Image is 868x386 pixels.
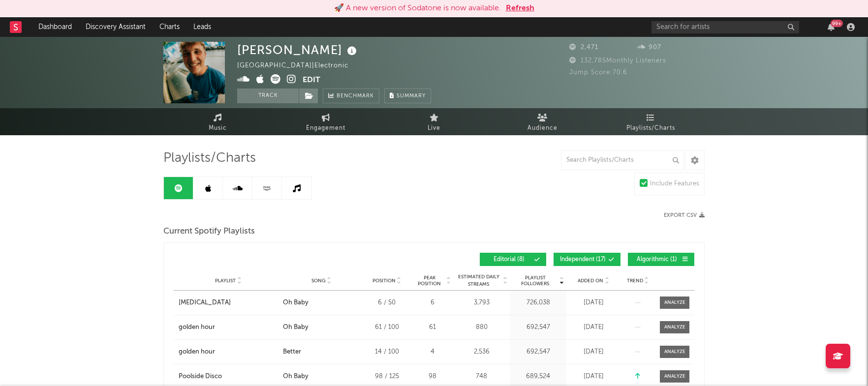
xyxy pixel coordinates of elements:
span: Engagement [306,122,345,134]
span: Editorial ( 8 ) [486,257,531,263]
a: Leads [186,17,218,37]
div: 99 + [831,20,843,27]
span: Trend [627,278,643,284]
a: Engagement [272,108,380,135]
div: 6 [414,298,451,308]
a: Dashboard [31,17,79,37]
button: Refresh [506,2,534,14]
span: Estimated Daily Streams [456,273,501,288]
span: 2,471 [569,44,598,51]
div: 6 / 50 [365,298,409,308]
div: [DATE] [569,347,618,357]
div: [PERSON_NAME] [237,42,359,58]
div: 98 [414,372,451,382]
span: Song [311,278,326,284]
span: Music [209,122,227,134]
span: Live [428,122,440,134]
input: Search for artists [651,21,799,33]
button: Export CSV [664,212,705,218]
div: 98 / 125 [365,372,409,382]
span: 132,785 Monthly Listeners [569,58,666,64]
div: 61 / 100 [365,323,409,332]
span: Benchmark [337,90,374,102]
a: golden hour [179,323,278,332]
a: Poolside Disco [179,372,278,382]
span: Audience [527,122,558,134]
div: Oh Baby [283,323,309,332]
span: Playlists/Charts [626,122,675,134]
div: 61 [414,323,451,332]
button: Summary [384,89,431,103]
span: Current Spotify Playlists [163,226,255,238]
a: Music [163,108,272,135]
span: Playlist [215,278,236,284]
span: Playlists/Charts [163,152,256,164]
div: [DATE] [569,298,618,308]
div: 880 [456,323,507,332]
div: golden hour [179,347,215,357]
a: golden hour [179,347,278,357]
div: [MEDICAL_DATA] [179,298,231,308]
span: Playlist Followers [512,275,558,287]
span: Summary [397,93,426,99]
span: Position [372,278,396,284]
span: Peak Position [414,275,445,287]
a: Benchmark [323,89,379,103]
div: 3,793 [456,298,507,308]
button: Track [237,89,299,103]
span: Added On [578,278,603,284]
div: Include Features [650,178,699,190]
div: Oh Baby [283,298,309,308]
div: Oh Baby [283,372,309,382]
div: Better [283,347,301,357]
div: 14 / 100 [365,347,409,357]
a: Discovery Assistant [79,17,153,37]
a: Audience [488,108,596,135]
div: [DATE] [569,372,618,382]
a: [MEDICAL_DATA] [179,298,278,308]
div: Poolside Disco [179,372,222,382]
div: 2,536 [456,347,507,357]
button: Edit [303,74,320,87]
span: 907 [637,44,661,51]
div: 692,547 [512,323,564,332]
button: Algorithmic(1) [628,253,694,266]
div: 🚀 A new version of Sodatone is now available. [334,2,501,14]
input: Search Playlists/Charts [561,150,684,170]
div: [DATE] [569,323,618,332]
div: 4 [414,347,451,357]
button: Editorial(8) [480,253,546,266]
span: Jump Score: 70.6 [569,69,627,76]
button: Independent(17) [554,253,620,266]
div: 689,524 [512,372,564,382]
div: 726,038 [512,298,564,308]
div: golden hour [179,323,215,332]
div: 692,547 [512,347,564,357]
a: Charts [153,17,186,37]
a: Playlists/Charts [596,108,705,135]
div: 748 [456,372,507,382]
div: [GEOGRAPHIC_DATA] | Electronic [237,60,360,72]
button: 99+ [828,23,835,31]
span: Independent ( 17 ) [560,257,606,263]
span: Algorithmic ( 1 ) [634,257,680,263]
a: Live [380,108,488,135]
